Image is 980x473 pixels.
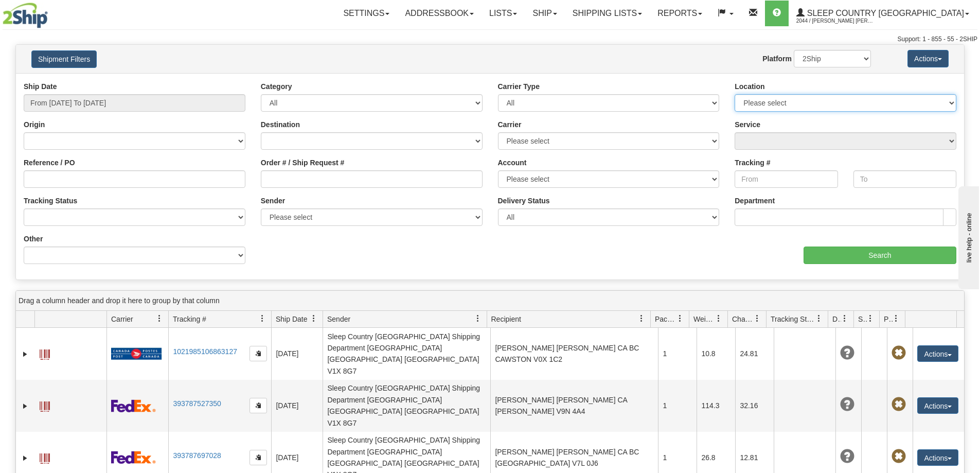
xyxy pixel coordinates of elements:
a: Shipping lists [565,1,650,26]
img: 20 - Canada Post [111,347,162,360]
span: Unknown [840,346,854,360]
span: Tracking # [173,314,206,324]
a: 393787697028 [173,451,221,460]
span: 2044 / [PERSON_NAME] [PERSON_NAME] [796,16,874,26]
a: 393787527350 [173,399,221,408]
a: Tracking # filter column settings [254,310,271,327]
label: Department [735,196,775,206]
span: Unknown [840,397,854,412]
span: Charge [732,314,754,324]
button: Actions [917,345,958,362]
td: 1 [658,380,697,432]
label: Other [24,234,43,244]
a: 1021985106863127 [173,347,237,356]
span: Weight [693,314,715,324]
a: Lists [482,1,525,26]
td: [PERSON_NAME] [PERSON_NAME] CA [PERSON_NAME] V9N 4A4 [490,380,658,432]
label: Carrier [498,119,522,130]
button: Copy to clipboard [250,346,267,361]
a: Expand [20,453,30,463]
a: Ship Date filter column settings [305,310,323,327]
label: Ship Date [24,81,57,92]
iframe: chat widget [956,184,979,289]
td: 24.81 [735,328,774,380]
td: [DATE] [271,328,323,380]
label: Location [735,81,764,92]
button: Copy to clipboard [250,450,267,465]
span: Carrier [111,314,133,324]
button: Actions [907,50,949,67]
img: 2 - FedEx Express® [111,399,156,412]
a: Sleep Country [GEOGRAPHIC_DATA] 2044 / [PERSON_NAME] [PERSON_NAME] [789,1,977,26]
a: Label [40,397,50,413]
span: Packages [655,314,676,324]
span: Shipment Issues [858,314,867,324]
img: 2 - FedEx Express® [111,451,156,464]
a: Reports [650,1,710,26]
label: Destination [261,119,300,130]
span: Recipient [491,314,521,324]
span: Unknown [840,449,854,464]
a: Sender filter column settings [469,310,487,327]
label: Platform [762,54,792,64]
button: Actions [917,449,958,466]
span: Pickup Not Assigned [892,449,906,464]
label: Reference / PO [24,157,75,168]
input: From [735,170,838,188]
td: 1 [658,328,697,380]
label: Category [261,81,292,92]
td: 32.16 [735,380,774,432]
input: Search [804,247,956,264]
label: Service [735,119,760,130]
a: Packages filter column settings [671,310,689,327]
div: grid grouping header [16,291,964,311]
button: Copy to clipboard [250,398,267,413]
span: Sleep Country [GEOGRAPHIC_DATA] [805,9,964,17]
td: [PERSON_NAME] [PERSON_NAME] CA BC CAWSTON V0X 1C2 [490,328,658,380]
button: Shipment Filters [31,50,97,68]
img: logo2044.jpg [3,3,48,28]
a: Weight filter column settings [710,310,727,327]
a: Carrier filter column settings [151,310,168,327]
a: Recipient filter column settings [633,310,650,327]
div: Support: 1 - 855 - 55 - 2SHIP [3,35,977,44]
div: live help - online [8,9,95,16]
span: Sender [327,314,350,324]
a: Ship [525,1,564,26]
input: To [853,170,956,188]
label: Order # / Ship Request # [261,157,345,168]
a: Label [40,345,50,361]
label: Tracking Status [24,196,77,206]
label: Delivery Status [498,196,550,206]
span: Delivery Status [832,314,841,324]
label: Account [498,157,527,168]
label: Carrier Type [498,81,540,92]
a: Addressbook [397,1,482,26]
a: Delivery Status filter column settings [836,310,853,327]
a: Expand [20,401,30,411]
label: Origin [24,119,45,130]
a: Charge filter column settings [749,310,766,327]
button: Actions [917,397,958,414]
span: Ship Date [276,314,307,324]
span: Pickup Not Assigned [892,346,906,360]
label: Tracking # [735,157,770,168]
a: Tracking Status filter column settings [810,310,828,327]
td: Sleep Country [GEOGRAPHIC_DATA] Shipping Department [GEOGRAPHIC_DATA] [GEOGRAPHIC_DATA] [GEOGRAPH... [323,328,490,380]
span: Pickup Not Assigned [892,397,906,412]
a: Shipment Issues filter column settings [862,310,879,327]
td: [DATE] [271,380,323,432]
a: Label [40,449,50,465]
span: Tracking Status [771,314,815,324]
a: Settings [335,1,397,26]
a: Expand [20,349,30,359]
td: 114.3 [697,380,735,432]
td: Sleep Country [GEOGRAPHIC_DATA] Shipping Department [GEOGRAPHIC_DATA] [GEOGRAPHIC_DATA] [GEOGRAPH... [323,380,490,432]
label: Sender [261,196,285,206]
span: Pickup Status [884,314,893,324]
td: 10.8 [697,328,735,380]
a: Pickup Status filter column settings [887,310,905,327]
